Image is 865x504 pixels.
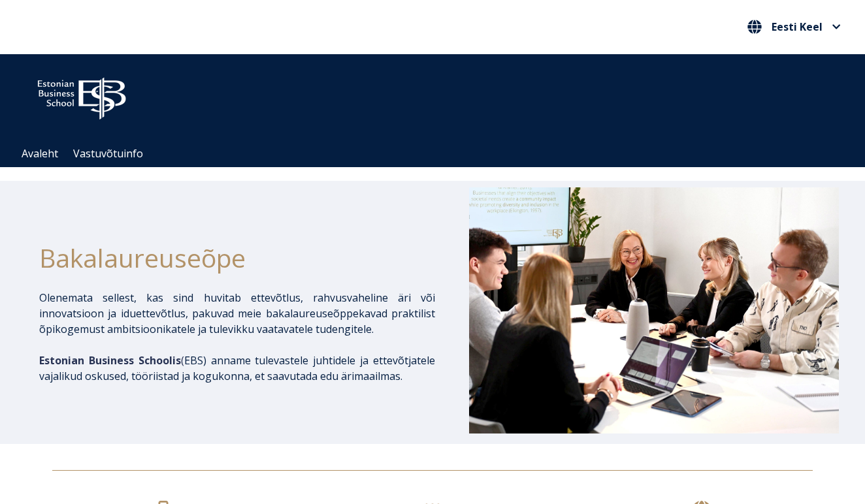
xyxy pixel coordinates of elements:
[39,238,435,277] h1: Bakalaureuseõpe
[26,67,137,123] img: ebs_logo2016_white
[39,353,184,368] span: (
[39,353,435,384] p: EBS) anname tulevastele juhtidele ja ettevõtjatele vajalikud oskused, tööriistad ja kogukonna, et...
[744,16,844,38] nav: Vali oma keel
[39,290,435,337] p: Olenemata sellest, kas sind huvitab ettevõtlus, rahvusvaheline äri või innovatsioon ja iduettevõt...
[469,187,839,433] img: Bakalaureusetudengid
[744,16,844,37] button: Eesti Keel
[39,353,181,368] span: Estonian Business Schoolis
[14,140,864,167] div: Navigation Menu
[22,146,58,161] a: Avaleht
[772,22,823,32] span: Eesti Keel
[73,146,143,161] a: Vastuvõtuinfo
